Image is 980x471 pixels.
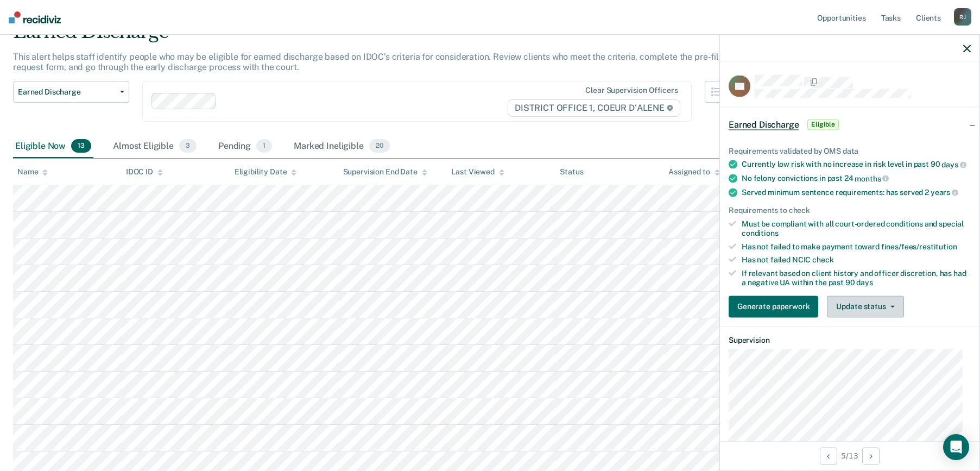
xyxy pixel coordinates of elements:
span: days [856,278,872,287]
div: Marked Ineligible [292,135,391,159]
div: Open Intercom Messenger [943,434,969,460]
div: Has not failed to make payment toward [742,242,971,251]
div: Assigned to [668,167,719,177]
div: 5 / 13 [720,441,979,470]
button: Update status [827,296,903,317]
div: Served minimum sentence requirements: has served 2 [742,187,971,197]
span: conditions [742,228,779,237]
div: Must be compliant with all court-ordered conditions and special [742,219,971,238]
button: Generate paperwork [729,296,818,317]
span: days [941,160,966,169]
div: Eligible Now [13,135,93,159]
span: 1 [256,139,272,153]
button: Previous Opportunity [820,447,837,464]
div: Clear supervision officers [585,86,678,95]
div: Requirements to check [729,206,971,215]
div: Eligibility Date [235,167,297,177]
div: No felony convictions in past 24 [742,174,971,184]
p: This alert helps staff identify people who may be eligible for earned discharge based on IDOC’s c... [13,52,731,72]
div: Name [17,167,48,177]
div: Supervision End Date [343,167,427,177]
span: 3 [179,139,197,153]
div: IDOC ID [126,167,163,177]
span: years [931,188,958,197]
span: Eligible [807,119,838,130]
a: Generate paperwork [729,296,823,317]
span: check [812,255,833,264]
span: Earned Discharge [18,87,116,97]
div: Has not failed NCIC [742,255,971,265]
div: Pending [216,135,274,159]
dt: Supervision [729,335,971,344]
div: Almost Eligible [111,135,199,159]
span: 20 [369,139,390,153]
div: R J [954,8,971,26]
div: Status [560,167,583,177]
img: Recidiviz [9,11,61,23]
button: Next Opportunity [862,447,880,464]
span: Earned Discharge [729,119,799,130]
div: Last Viewed [451,167,504,177]
div: If relevant based on client history and officer discretion, has had a negative UA within the past 90 [742,269,971,287]
span: months [855,174,889,183]
div: Earned DischargeEligible [720,107,979,142]
div: Earned Discharge [13,21,748,52]
div: Currently low risk with no increase in risk level in past 90 [742,160,971,169]
div: Requirements validated by OMS data [729,146,971,155]
span: 13 [71,139,91,153]
span: fines/fees/restitution [881,242,957,250]
span: DISTRICT OFFICE 1, COEUR D'ALENE [508,99,680,117]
